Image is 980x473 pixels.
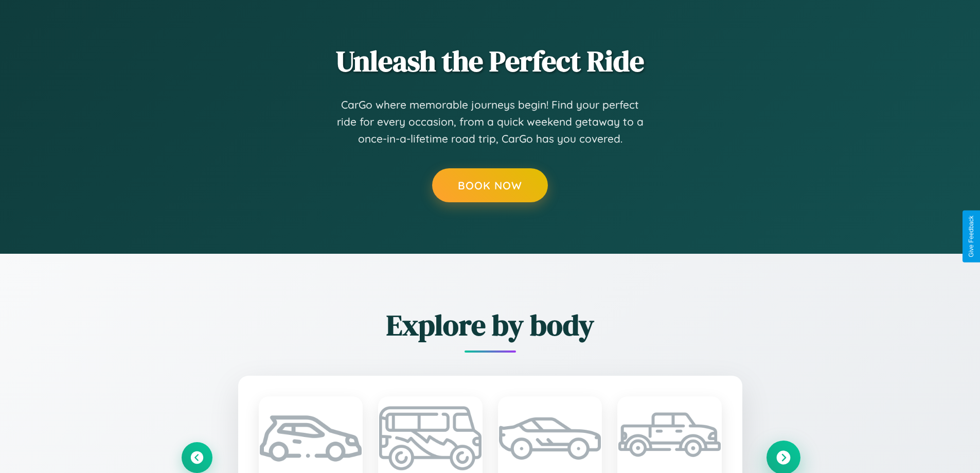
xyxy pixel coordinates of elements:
[432,168,548,202] button: Book Now
[182,41,799,81] h2: Unleash the Perfect Ride
[182,305,799,345] h2: Explore by body
[968,216,975,257] div: Give Feedback
[336,96,645,148] p: CarGo where memorable journeys begin! Find your perfect ride for every occasion, from a quick wee...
